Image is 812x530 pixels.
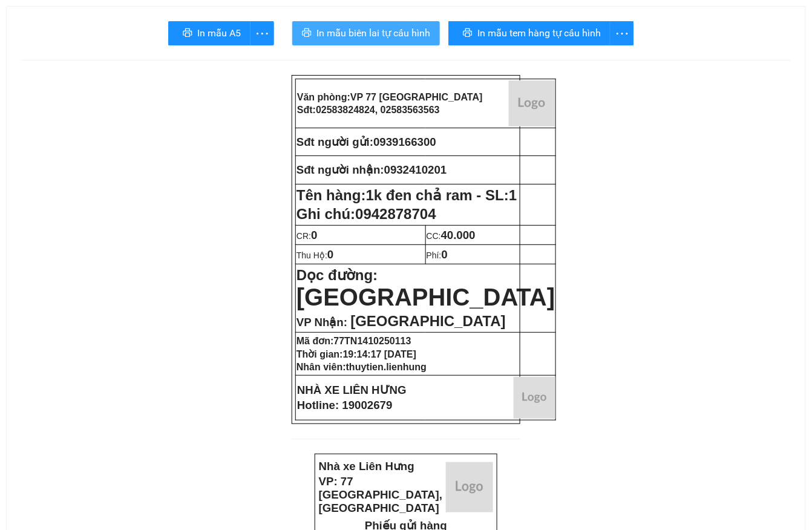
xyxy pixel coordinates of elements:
span: more [250,26,273,41]
strong: NHÀ XE LIÊN HƯNG [297,384,407,396]
span: [GEOGRAPHIC_DATA] [350,313,505,329]
span: Ghi chú: [296,206,436,222]
img: logo [446,462,494,512]
span: In mẫu A5 [197,25,241,41]
span: printer [183,28,192,39]
span: 1k đen chả ram - SL: [366,187,517,203]
span: 77TN1410250113 [334,336,411,346]
img: logo [514,377,555,419]
button: printerIn mẫu tem hàng tự cấu hình [448,21,611,45]
strong: Hotline: 19002679 [297,399,393,411]
strong: Mã đơn: [296,336,411,346]
span: Phí: [427,250,448,260]
strong: Sđt người gửi: [296,136,373,148]
span: thuytien.lienhung [346,362,427,372]
span: 0939166300 [373,136,436,148]
span: VP Nhận: [296,316,347,329]
span: more [611,26,634,41]
strong: VP: 77 [GEOGRAPHIC_DATA], [GEOGRAPHIC_DATA] [319,475,443,514]
img: logo [509,80,555,126]
span: Thu Hộ: [296,250,333,260]
span: CC: [427,231,476,241]
span: 0 [327,248,333,261]
strong: Văn phòng: [297,92,483,102]
span: printer [302,28,312,39]
span: 19:14:17 [DATE] [343,349,417,359]
span: [GEOGRAPHIC_DATA] [296,284,555,310]
span: 1 [509,187,517,203]
span: In mẫu tem hàng tự cấu hình [477,25,601,41]
strong: Sđt người nhận: [296,163,384,176]
button: more [250,21,274,45]
span: 0 [311,229,317,241]
span: CR: [296,231,318,241]
strong: Dọc đường: [296,267,555,309]
button: printerIn mẫu biên lai tự cấu hình [292,21,440,45]
strong: Tên hàng: [296,187,517,203]
span: 0932410201 [384,163,447,176]
span: 40.000 [441,229,476,241]
strong: Sđt: [297,105,440,115]
span: printer [463,28,473,39]
span: 02583824824, 02583563563 [316,105,440,115]
button: printerIn mẫu A5 [168,21,250,45]
strong: Nhà xe Liên Hưng [319,460,414,473]
span: 0942878704 [355,206,436,222]
strong: Nhân viên: [296,362,427,372]
span: 0 [442,248,448,261]
span: VP 77 [GEOGRAPHIC_DATA] [350,92,483,102]
strong: Thời gian: [296,349,416,359]
button: more [610,21,634,45]
span: In mẫu biên lai tự cấu hình [316,25,430,41]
